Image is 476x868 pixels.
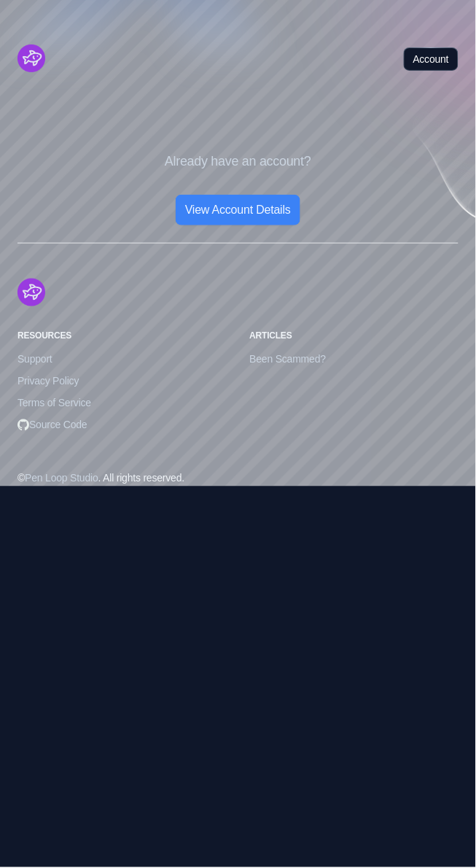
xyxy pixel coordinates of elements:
[17,419,29,431] img: Open Source
[25,473,98,484] a: Pen Loop Studio
[17,422,87,433] a: Open SourceSource Code
[250,330,459,343] h6: Articles
[17,152,459,171] p: Already have an account?
[404,47,459,71] a: Account
[17,373,79,390] span: Privacy Policy
[17,279,459,306] a: Cruip
[25,470,98,487] span: Pen Loop Studio
[250,354,327,365] a: Been Scammed?
[17,395,91,411] span: Terms of Service
[17,44,45,72] a: Cruip
[250,352,327,368] span: Been Scammed?
[17,470,459,487] div: © . All rights reserved.
[17,417,87,433] span: Source Code
[176,195,300,225] a: View Account Details
[17,352,52,368] span: Support
[17,354,52,365] a: Support
[17,279,45,306] img: Stellar
[17,44,45,72] img: Stellar
[17,398,91,409] a: Terms of Service
[17,376,79,387] a: Privacy Policy
[17,330,227,343] h6: Resources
